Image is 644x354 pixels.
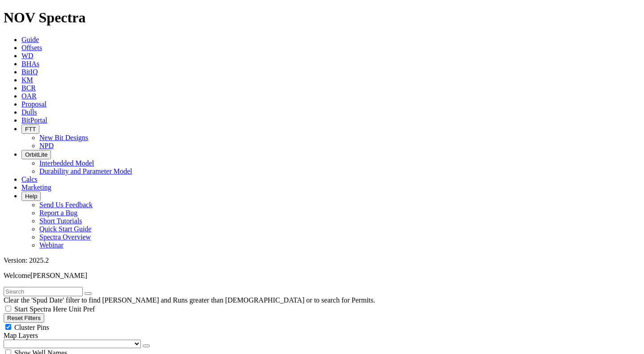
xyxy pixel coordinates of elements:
span: Unit Pref [68,305,95,313]
a: WD [21,52,34,60]
span: Cluster Pins [14,324,49,331]
a: Guide [21,36,39,43]
input: Search [4,287,83,296]
a: OAR [21,92,37,100]
span: Start Spectra Here [14,305,67,313]
button: Reset Filters [4,313,44,323]
button: FTT [21,124,39,134]
a: Short Tutorials [39,217,82,225]
span: OrbitLite [25,151,47,158]
a: Offsets [21,44,42,51]
a: Proposal [21,100,47,108]
a: KM [21,76,33,84]
a: Dulls [21,108,37,116]
span: Help [25,193,37,200]
span: Map Layers [4,332,38,339]
p: Welcome [4,272,640,280]
input: Start Spectra Here [5,306,11,311]
a: BCR [21,84,36,92]
button: Help [21,192,41,201]
a: Durability and Parameter Model [39,167,132,175]
a: Marketing [21,183,51,191]
a: Send Us Feedback [39,201,93,209]
a: BitPortal [21,116,47,124]
a: Quick Start Guide [39,225,91,233]
button: OrbitLite [21,150,51,159]
h1: NOV Spectra [4,9,640,26]
a: BHAs [21,60,39,68]
a: Report a Bug [39,209,77,217]
div: Version: 2025.2 [4,256,640,264]
a: Calcs [21,175,38,183]
a: NPD [39,142,54,149]
span: FTT [25,126,36,132]
a: Interbedded Model [39,159,94,167]
a: Webinar [39,241,64,249]
span: Clear the 'Spud Date' filter to find [PERSON_NAME] and Runs greater than [DEMOGRAPHIC_DATA] or to... [4,296,375,304]
a: Spectra Overview [39,233,91,241]
span: [PERSON_NAME] [30,272,87,279]
a: BitIQ [21,68,38,76]
a: New Bit Designs [39,134,88,141]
